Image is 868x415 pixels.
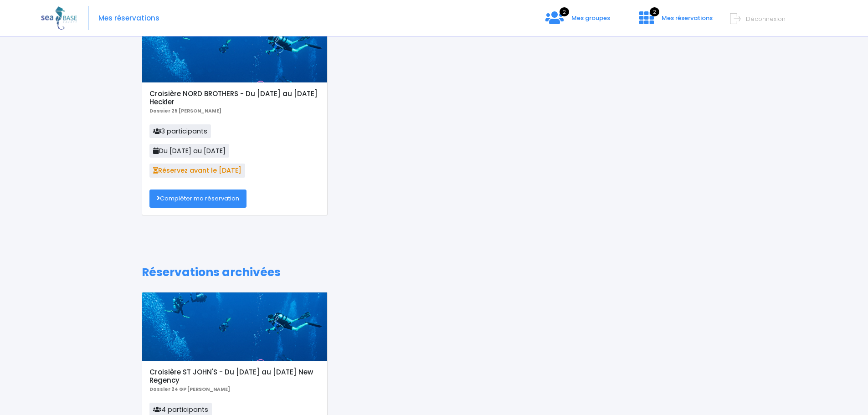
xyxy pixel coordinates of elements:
[571,14,610,22] span: Mes groupes
[149,90,319,106] h5: Croisière NORD BROTHERS - Du [DATE] au [DATE] Heckler
[650,7,659,16] span: 2
[149,124,211,138] span: 3 participants
[149,144,229,158] span: Du [DATE] au [DATE]
[149,368,319,384] h5: Croisière ST JOHN'S - Du [DATE] au [DATE] New Regency
[632,17,718,26] a: 2 Mes réservations
[149,108,221,114] b: Dossier 25 [PERSON_NAME]
[662,14,713,22] span: Mes réservations
[142,266,726,279] h1: Réservations archivées
[149,164,245,177] span: Réservez avant le [DATE]
[746,15,786,23] span: Déconnexion
[149,386,230,393] b: Dossier 24 GP [PERSON_NAME]
[149,190,247,208] a: Compléter ma réservation
[538,17,617,26] a: 2 Mes groupes
[560,7,569,16] span: 2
